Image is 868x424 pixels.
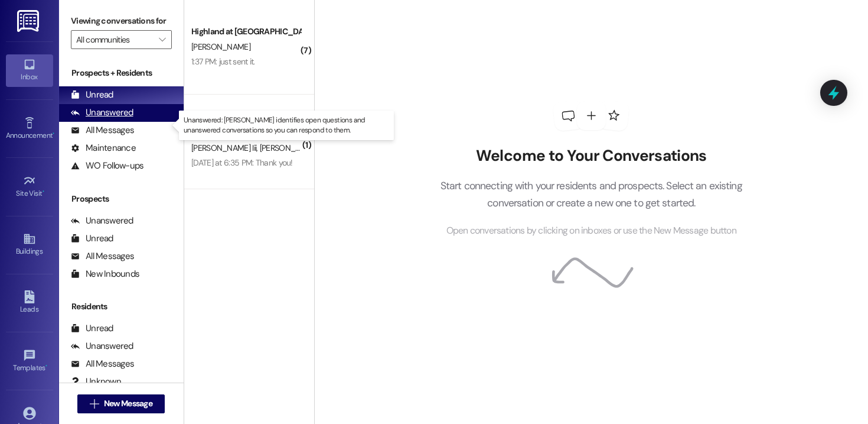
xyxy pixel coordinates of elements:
[71,215,133,227] div: Unanswered
[71,376,121,388] div: Unknown
[71,106,133,119] div: Unanswered
[77,394,165,413] button: New Message
[71,268,139,280] div: New Inbounds
[71,124,134,137] div: All Messages
[71,250,134,263] div: All Messages
[71,12,172,30] label: Viewing conversations for
[104,397,152,410] span: New Message
[422,177,760,211] p: Start connecting with your residents and prospects. Select an existing conversation or create a n...
[71,160,143,172] div: WO Follow-ups
[191,157,293,168] div: [DATE] at 6:35 PM: Thank you!
[6,54,53,86] a: Inbox
[422,147,760,166] h2: Welcome to Your Conversations
[17,10,41,32] img: ResiDesk Logo
[191,143,260,153] span: [PERSON_NAME] Iii
[159,35,165,44] i: 
[71,358,134,370] div: All Messages
[71,142,136,154] div: Maintenance
[6,345,53,377] a: Templates •
[59,300,184,313] div: Residents
[71,340,133,352] div: Unanswered
[71,322,113,335] div: Unread
[6,171,53,203] a: Site Visit •
[90,399,99,409] i: 
[71,232,113,245] div: Unread
[191,41,250,52] span: [PERSON_NAME]
[59,67,184,79] div: Prospects + Residents
[184,115,389,135] p: Unanswered: [PERSON_NAME] identifies open questions and unanswered conversations so you can respo...
[45,362,47,370] span: •
[76,30,153,49] input: All communities
[6,287,53,319] a: Leads
[191,56,255,67] div: 1:37 PM: just sent it.
[71,89,113,101] div: Unread
[43,187,44,196] span: •
[59,193,184,205] div: Prospects
[53,130,54,138] span: •
[259,143,318,153] span: [PERSON_NAME]
[191,25,301,38] div: Highland at [GEOGRAPHIC_DATA]
[6,229,53,261] a: Buildings
[446,224,736,238] span: Open conversations by clicking on inboxes or use the New Message button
